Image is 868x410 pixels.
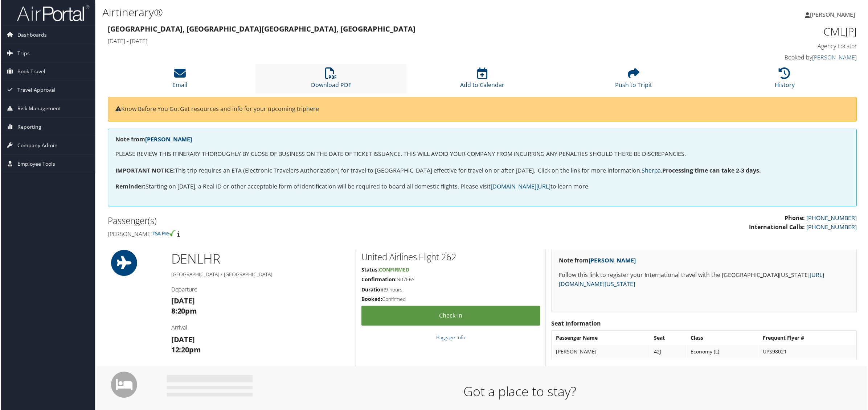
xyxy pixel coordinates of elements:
[361,277,397,283] strong: Confirmation:
[651,332,688,345] th: Seat
[115,183,145,191] strong: Reminder:
[115,166,851,176] p: This trip requires an ETA (Electronic Travelers Authorization) for travel to [GEOGRAPHIC_DATA] ef...
[651,346,688,359] td: 42J
[760,346,857,359] td: UPS98021
[171,272,350,279] h5: [GEOGRAPHIC_DATA] / [GEOGRAPHIC_DATA]
[115,150,851,159] p: PLEASE REVIEW THIS ITINERARY THOROUGHLY BY CLOSE OF BUSINESS ON THE DATE OF TICKET ISSUANCE. THIS...
[107,37,668,45] h4: [DATE] - [DATE]
[16,26,46,44] span: Dashboards
[688,346,759,359] td: Economy (L)
[115,167,174,175] strong: IMPORTANT NOTICE:
[115,105,851,114] p: Know Before You Go: Get resources and info for your upcoming trip
[152,231,175,237] img: tsa-precheck.png
[16,63,44,81] span: Book Travel
[688,332,759,345] th: Class
[361,297,541,304] h5: Confirmed
[16,81,54,99] span: Travel Approval
[311,72,351,89] a: Download PDF
[361,287,385,294] strong: Duration:
[171,346,201,356] strong: 12:20pm
[437,335,466,342] a: Baggage Info
[808,215,858,223] a: [PHONE_NUMBER]
[553,332,651,345] th: Passenger Name
[115,136,192,144] strong: Note from
[115,183,851,192] p: Starting on [DATE], a Real ID or other acceptable form of identification will be required to boar...
[679,42,858,50] h4: Agency Locator
[760,332,857,345] th: Frequent Flyer #
[750,224,806,232] strong: International Calls:
[663,167,762,175] strong: Processing time can take 2-3 days.
[171,336,195,345] strong: [DATE]
[491,183,551,191] a: [DOMAIN_NAME][URL]
[361,307,541,327] a: Check-in
[107,215,477,228] h2: Passenger(s)
[171,286,350,294] h4: Departure
[560,257,636,265] strong: Note from
[616,72,653,89] a: Push to Tripit
[460,72,505,89] a: Add to Calendar
[589,257,636,265] a: [PERSON_NAME]
[144,136,192,144] a: [PERSON_NAME]
[171,324,350,332] h4: Arrival
[361,277,541,284] h5: N07E6Y
[552,320,602,328] strong: Seat Information
[776,72,796,89] a: History
[679,53,858,61] h4: Booked by
[306,105,319,113] a: here
[171,250,350,269] h1: DEN LHR
[361,287,541,294] h5: 9 hours
[679,24,858,39] h1: CMLJPJ
[642,167,662,175] a: Sherpa
[107,24,415,34] strong: [GEOGRAPHIC_DATA], [GEOGRAPHIC_DATA] [GEOGRAPHIC_DATA], [GEOGRAPHIC_DATA]
[808,224,858,232] a: [PHONE_NUMBER]
[171,307,197,317] strong: 8:20pm
[811,11,856,18] span: [PERSON_NAME]
[16,155,54,173] span: Employee Tools
[102,5,610,20] h1: Airtinerary®
[361,252,541,264] h2: United Airlines Flight 262
[16,5,89,22] img: airportal-logo.png
[171,297,195,307] strong: [DATE]
[379,267,409,274] span: Confirmed
[361,267,379,274] strong: Status:
[16,137,57,155] span: Company Admin
[16,44,29,62] span: Trips
[560,271,851,290] p: Follow this link to register your International travel with the [GEOGRAPHIC_DATA][US_STATE]
[806,4,864,25] a: [PERSON_NAME]
[361,297,382,303] strong: Booked:
[16,118,40,136] span: Reporting
[553,346,651,359] td: [PERSON_NAME]
[172,72,187,89] a: Email
[107,231,477,239] h4: [PERSON_NAME]
[786,215,806,223] strong: Phone:
[814,53,858,61] a: [PERSON_NAME]
[16,100,60,118] span: Risk Management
